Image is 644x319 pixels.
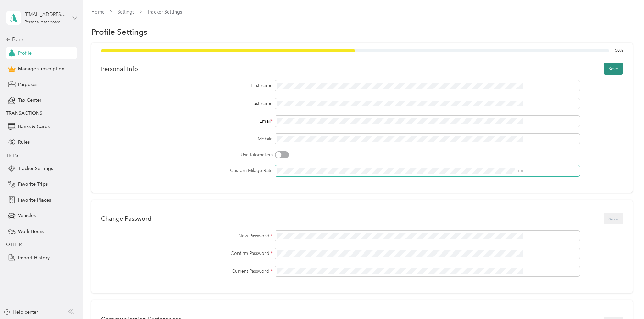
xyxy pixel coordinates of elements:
span: OTHER [6,242,22,247]
span: TRANSACTIONS [6,110,43,116]
div: First name [101,82,273,89]
a: Settings [117,9,134,15]
span: Vehicles [18,212,36,219]
div: Personal Info [101,65,138,72]
a: Home [91,9,105,15]
div: Email [101,117,273,125]
button: Help center [4,309,38,316]
label: Current Password [101,268,273,275]
span: Favorite Trips [18,181,48,188]
div: Change Password [101,215,151,222]
label: Custom Milage Rate [101,167,273,174]
label: Confirm Password [101,250,273,257]
label: Mobile [101,135,273,142]
div: Personal dashboard [25,20,61,24]
span: Rules [18,139,30,146]
label: New Password [101,232,273,239]
span: Tax Center [18,97,41,104]
span: Purposes [18,81,37,88]
label: Use Kilometers [101,151,273,158]
span: Banks & Cards [18,123,50,130]
div: Back [6,35,74,44]
span: Profile [18,50,32,57]
span: Favorite Places [18,196,51,204]
div: Last name [101,100,273,107]
span: Import History [18,254,50,261]
span: Tracker Settings [18,165,53,172]
span: Tracker Settings [147,8,182,16]
span: mi [518,168,523,174]
div: [EMAIL_ADDRESS][DOMAIN_NAME] [25,11,67,18]
span: Work Hours [18,228,44,235]
iframe: Everlance-gr Chat Button Frame [606,281,644,319]
span: Manage subscription [18,65,64,72]
h1: Profile Settings [91,28,147,35]
span: TRIPS [6,153,18,158]
button: Save [604,63,623,75]
span: 50 % [615,48,623,54]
